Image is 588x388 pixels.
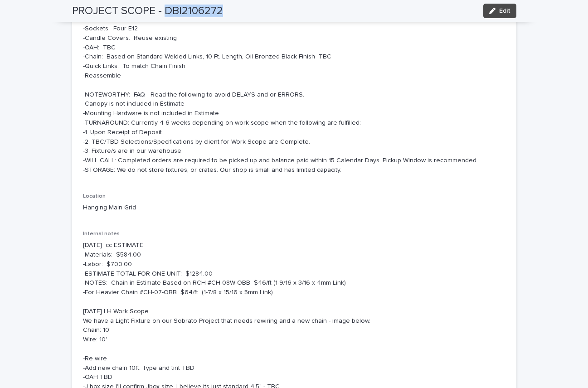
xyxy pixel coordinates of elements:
[483,4,516,18] button: Edit
[83,203,217,213] p: Hanging Main Grid
[499,8,510,14] span: Edit
[83,231,120,237] span: Internal notes
[83,194,106,199] span: Location
[72,5,223,18] h2: PROJECT SCOPE - DBI2106272
[83,5,505,175] p: [DATE] WORK SCOPE - REWIRE TO US ELECTRICAL STANDARDS -Disassemble -Sockets: Four E12 -Candle Cov...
